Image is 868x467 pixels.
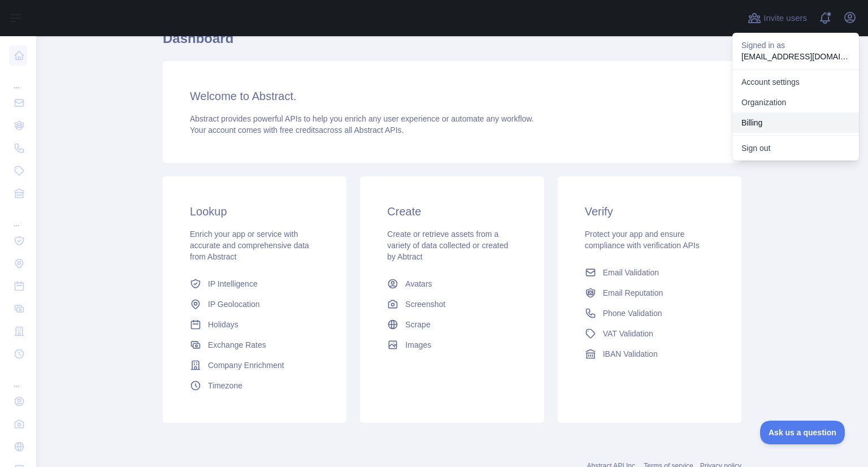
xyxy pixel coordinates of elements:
a: Scrape [383,314,521,335]
a: Timezone [185,375,324,396]
span: Invite users [763,12,807,25]
button: Invite users [745,9,809,27]
a: Company Enrichment [185,355,324,375]
a: IBAN Validation [580,344,719,364]
a: Email Validation [580,262,719,283]
button: Sign out [732,138,859,158]
span: Images [405,339,431,351]
span: Avatars [405,278,432,289]
span: Email Reputation [603,287,663,299]
a: Holidays [185,314,324,335]
h1: Dashboard [163,29,741,57]
a: Screenshot [383,294,521,314]
span: free credits [280,126,319,135]
a: Phone Validation [580,303,719,323]
p: Signed in as [741,40,850,51]
span: Timezone [208,380,242,391]
a: Avatars [383,274,521,294]
span: Create or retrieve assets from a variety of data collected or created by Abtract [387,230,508,261]
button: Billing [732,113,859,133]
p: [EMAIL_ADDRESS][DOMAIN_NAME] [741,51,850,62]
span: Exchange Rates [208,339,266,351]
span: Enrich your app or service with accurate and comprehensive data from Abstract [190,230,309,261]
a: Exchange Rates [185,335,324,355]
span: IP Geolocation [208,299,260,310]
div: ... [9,366,27,389]
span: Email Validation [603,267,659,278]
a: Email Reputation [580,283,719,303]
span: Screenshot [405,299,445,310]
a: Organization [732,92,859,113]
span: Holidays [208,319,238,330]
h3: Welcome to Abstract. [190,88,714,104]
iframe: Toggle Customer Support [760,421,845,444]
a: IP Intelligence [185,274,324,294]
div: ... [9,206,27,228]
span: Scrape [405,319,430,330]
a: Account settings [732,72,859,92]
span: Abstract provides powerful APIs to help you enrich any user experience or automate any workflow. [190,114,534,123]
h3: Verify [585,204,714,219]
span: VAT Validation [603,328,653,339]
span: IP Intelligence [208,278,258,289]
h3: Lookup [190,204,319,219]
h3: Create [387,204,517,219]
span: IBAN Validation [603,348,658,360]
a: VAT Validation [580,323,719,344]
a: Images [383,335,521,355]
span: Company Enrichment [208,360,284,371]
a: IP Geolocation [185,294,324,314]
span: Your account comes with across all Abstract APIs. [190,126,403,135]
span: Protect your app and ensure compliance with verification APIs [585,230,700,250]
div: ... [9,68,27,90]
span: Phone Validation [603,308,662,319]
